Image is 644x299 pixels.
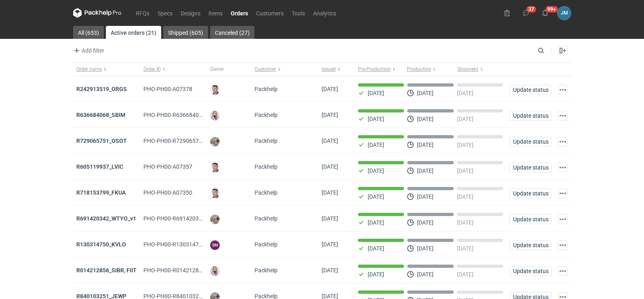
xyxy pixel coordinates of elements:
button: Update status [509,214,551,224]
strong: R242913519_ORGS [76,86,127,92]
button: Add filter [72,46,105,55]
p: [DATE] [457,245,474,252]
button: Actions [558,189,568,198]
button: Update status [509,111,551,121]
span: 14/10/2025 [322,86,338,92]
p: [DATE] [368,116,384,122]
img: Maciej Sikora [210,163,220,172]
p: [DATE] [457,90,474,96]
a: R636684068_SBIM [76,112,125,118]
button: Order name [73,63,140,76]
p: [DATE] [417,245,434,252]
button: 99+ [539,6,551,19]
span: Update status [513,191,548,196]
a: R729065751_OSOT [76,138,127,144]
span: PHO-PH00-R130314750_KVLO [143,241,222,248]
a: Shipped (605) [163,26,208,39]
p: [DATE] [457,142,474,148]
span: Production [407,66,431,72]
span: 08/10/2025 [322,241,338,248]
button: JM [558,6,571,20]
p: [DATE] [417,219,434,226]
span: 08/10/2025 [322,215,338,222]
button: 37 [520,6,532,19]
button: Actions [558,111,568,121]
span: Order name [76,66,102,72]
span: Packhelp [255,112,278,118]
span: Update status [513,216,548,222]
a: R718153799_FKUA [76,189,126,196]
a: R691420342_WTYO_v1 [76,215,136,222]
p: [DATE] [368,219,384,226]
span: 14/10/2025 [322,112,338,118]
button: Update status [509,85,551,95]
span: Update status [513,268,548,274]
span: PHO-PH00-R014212856_SIBR,-FIIT [143,267,232,274]
img: Maciej Sikora [210,85,220,95]
p: [DATE] [417,271,434,278]
span: 09/10/2025 [322,189,338,196]
button: Actions [558,163,568,172]
p: [DATE] [417,142,434,148]
img: Michał Palasek [210,214,220,224]
a: R014212856_SIBR, FIIT [76,267,137,274]
span: PHO-PH00-A07378 [143,86,192,92]
span: PHO-PH00-A07350 [143,189,192,196]
p: [DATE] [368,271,384,278]
span: Shipment [457,66,478,72]
span: Add filter [72,46,104,55]
img: Klaudia Wiśniewska [210,266,220,276]
img: Maciej Sikora [210,189,220,198]
p: [DATE] [457,168,474,174]
span: PHO-PH00-R691420342_WTYO_V1 [143,215,232,222]
p: [DATE] [457,193,474,200]
span: Owner [210,66,224,72]
p: [DATE] [457,271,474,278]
button: Pre-Production [355,63,405,76]
button: Update status [509,163,551,172]
a: Customers [252,8,288,18]
button: Update status [509,240,551,250]
a: Analytics [309,8,340,18]
span: PHO-PH00-R636684068_SBIM [143,112,221,118]
button: Actions [558,266,568,276]
span: Update status [513,113,548,119]
button: Actions [558,137,568,146]
strong: R130314750_KVLO [76,241,126,248]
span: Packhelp [255,163,278,170]
p: [DATE] [368,193,384,200]
span: Update status [513,165,548,170]
p: [DATE] [417,90,434,96]
span: Update status [513,242,548,248]
p: [DATE] [417,116,434,122]
p: [DATE] [457,219,474,226]
a: Specs [154,8,177,18]
button: Update status [509,189,551,198]
a: R605119937_LVIC [76,163,123,170]
span: Pre-Production [358,66,391,72]
p: [DATE] [368,142,384,148]
img: Michał Palasek [210,137,220,146]
p: [DATE] [417,193,434,200]
button: Actions [558,240,568,250]
a: Designs [177,8,204,18]
button: Actions [558,85,568,95]
span: Packhelp [255,189,278,196]
span: 06/10/2025 [322,267,338,274]
p: [DATE] [417,168,434,174]
a: Orders [227,8,252,18]
span: Packhelp [255,215,278,222]
a: Canceled (27) [210,26,255,39]
div: Joanna Myślak [558,6,571,20]
a: RFQs [132,8,154,18]
p: [DATE] [368,90,384,96]
button: Update status [509,266,551,276]
button: Production [405,63,456,76]
span: PHO-PH00-A07357 [143,163,192,170]
button: Order ID [140,63,207,76]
